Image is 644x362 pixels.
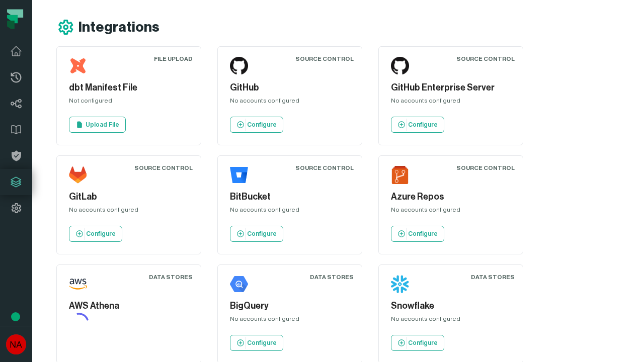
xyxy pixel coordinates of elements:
[391,315,511,327] div: No accounts configured
[230,57,248,75] img: GitHub
[78,19,159,36] h1: Integrations
[230,335,283,351] a: Configure
[391,57,409,75] img: GitHub Enterprise Server
[247,339,277,347] p: Configure
[391,226,444,242] a: Configure
[230,190,350,204] h5: BitBucket
[69,190,189,204] h5: GitLab
[230,206,350,218] div: No accounts configured
[391,275,409,293] img: Snowflake
[391,97,511,109] div: No accounts configured
[230,275,248,293] img: BigQuery
[154,55,193,63] div: File Upload
[69,57,87,75] img: dbt Manifest File
[69,97,189,109] div: Not configured
[391,299,511,313] h5: Snowflake
[408,121,438,129] p: Configure
[69,166,87,184] img: GitLab
[11,312,20,321] div: Tooltip anchor
[408,339,438,347] p: Configure
[391,206,511,218] div: No accounts configured
[408,230,438,238] p: Configure
[295,164,354,172] div: Source Control
[69,206,189,218] div: No accounts configured
[69,117,126,133] a: Upload File
[230,97,350,109] div: No accounts configured
[230,226,283,242] a: Configure
[230,117,283,133] a: Configure
[295,55,354,63] div: Source Control
[456,164,515,172] div: Source Control
[310,273,354,281] div: Data Stores
[6,334,26,354] img: avatar of No Repos Account
[69,226,122,242] a: Configure
[391,117,444,133] a: Configure
[134,164,193,172] div: Source Control
[391,81,511,95] h5: GitHub Enterprise Server
[391,335,444,351] a: Configure
[149,273,193,281] div: Data Stores
[69,81,189,95] h5: dbt Manifest File
[230,166,248,184] img: BitBucket
[471,273,515,281] div: Data Stores
[69,299,189,313] h5: AWS Athena
[247,230,277,238] p: Configure
[456,55,515,63] div: Source Control
[69,275,87,293] img: AWS Athena
[230,315,350,327] div: No accounts configured
[230,299,350,313] h5: BigQuery
[86,230,116,238] p: Configure
[247,121,277,129] p: Configure
[391,190,511,204] h5: Azure Repos
[391,166,409,184] img: Azure Repos
[230,81,350,95] h5: GitHub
